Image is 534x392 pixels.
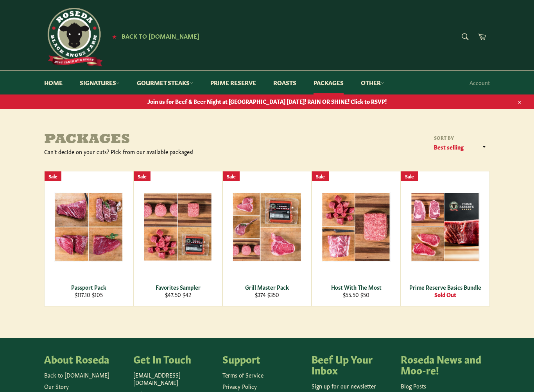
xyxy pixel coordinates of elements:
[108,33,199,39] a: ★ Back to [DOMAIN_NAME]
[133,371,215,387] p: [EMAIL_ADDRESS][DOMAIN_NAME]
[223,171,240,181] div: Sale
[50,291,128,298] div: $105
[255,290,266,298] s: $374
[36,71,70,94] a: Home
[431,134,490,141] label: Sort by
[75,290,90,298] s: $117.10
[45,171,61,181] div: Sale
[401,171,490,306] a: Prime Reserve Basics Bundle Prime Reserve Basics Bundle Sold Out
[353,71,392,94] a: Other
[50,283,128,291] div: Passport Pack
[44,148,267,155] div: Can't decide on your cuts? Pick from our available packages!
[306,71,351,94] a: Packages
[44,132,267,148] h1: Packages
[466,71,494,94] a: Account
[72,71,127,94] a: Signatures
[265,71,304,94] a: Roasts
[139,283,217,291] div: Favorites Sampler
[143,193,212,261] img: Favorites Sampler
[122,32,199,40] span: Back to [DOMAIN_NAME]
[133,353,215,364] h4: Get In Touch
[202,71,264,94] a: Prime Reserve
[134,171,151,181] div: Sale
[406,291,485,298] div: Sold Out
[317,291,396,298] div: $50
[222,171,312,306] a: Grill Master Pack Grill Master Pack $374 $350
[401,353,482,375] h4: Roseda News and Moo-re!
[411,192,480,262] img: Prime Reserve Basics Bundle
[233,192,301,262] img: Grill Master Pack
[139,291,217,298] div: $42
[312,171,401,306] a: Host With The Most Host With The Most $55.50 $50
[222,353,304,364] h4: Support
[44,353,125,364] h4: About Roseda
[312,353,393,375] h4: Beef Up Your Inbox
[317,283,396,291] div: Host With The Most
[54,192,123,261] img: Passport Pack
[44,171,133,306] a: Passport Pack Passport Pack $117.10 $105
[165,290,181,298] s: $47.50
[44,8,103,66] img: Roseda Beef
[322,192,391,262] img: Host With The Most
[343,290,359,298] s: $55.50
[133,171,222,306] a: Favorites Sampler Favorites Sampler $47.50 $42
[312,382,393,390] p: Sign up for our newsletter
[312,171,329,181] div: Sale
[222,382,257,390] a: Privacy Policy
[129,71,201,94] a: Gourmet Steaks
[44,382,69,390] a: Our Story
[401,171,418,181] div: Sale
[228,283,306,291] div: Grill Master Pack
[112,33,116,39] span: ★
[406,283,485,291] div: Prime Reserve Basics Bundle
[401,382,426,390] a: Blog Posts
[44,371,109,379] a: Back to [DOMAIN_NAME]
[228,291,306,298] div: $350
[222,371,263,379] a: Terms of Service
